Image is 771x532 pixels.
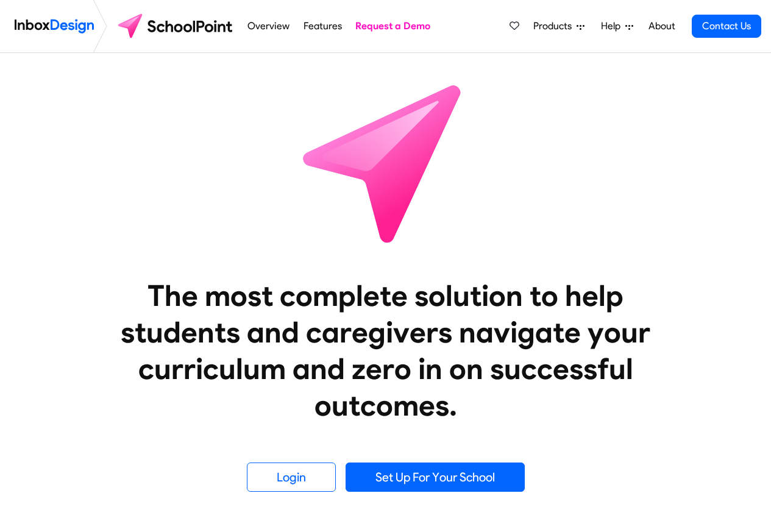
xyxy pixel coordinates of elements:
[596,14,638,38] a: Help
[300,14,345,38] a: Features
[352,14,434,38] a: Request a Demo
[96,277,675,424] heading: The most complete solution to help students and caregivers navigate your curriculum and zero in o...
[692,15,761,38] a: Contact Us
[645,14,678,38] a: About
[112,12,241,41] img: schoolpoint logo
[533,19,577,34] span: Products
[601,19,625,34] span: Help
[276,53,496,272] img: icon_schoolpoint.svg
[528,14,589,38] a: Products
[247,463,336,492] a: Login
[346,463,525,492] a: Set Up For Your School
[244,14,293,38] a: Overview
